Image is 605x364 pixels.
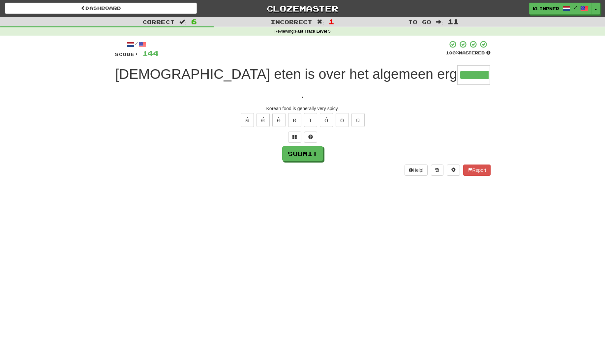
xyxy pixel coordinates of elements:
[115,40,159,48] div: /
[301,86,305,101] span: .
[142,49,159,57] span: 144
[288,132,301,143] button: Switch sentence to multiple choice alt+p
[574,5,577,10] span: /
[272,113,286,127] button: è
[5,3,197,14] a: Dashboard
[191,17,197,25] span: 6
[320,113,333,127] button: ó
[115,66,457,82] span: [DEMOGRAPHIC_DATA] eten is over het algemeen erg
[405,165,428,176] button: Help!
[446,50,459,55] span: 100 %
[179,19,187,25] span: :
[446,50,491,56] div: Mastered
[288,113,301,127] button: ë
[304,113,317,127] button: ï
[304,132,317,143] button: Single letter hint - you only get 1 per sentence and score half the points! alt+h
[436,19,443,25] span: :
[463,165,490,176] button: Report
[351,113,365,127] button: ü
[241,113,254,127] button: á
[257,113,270,127] button: é
[207,3,399,14] a: Clozemaster
[282,146,323,161] button: Submit
[533,6,559,12] span: klimpner
[329,17,334,25] span: 1
[115,105,491,112] div: Korean food is generally very spicy.
[529,3,592,15] a: klimpner /
[317,19,324,25] span: :
[408,18,431,25] span: To go
[431,165,443,176] button: Round history (alt+y)
[271,18,312,25] span: Incorrect
[448,17,459,25] span: 11
[336,113,349,127] button: ö
[295,29,331,34] strong: Fast Track Level 5
[142,18,175,25] span: Correct
[115,51,138,57] span: Score:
